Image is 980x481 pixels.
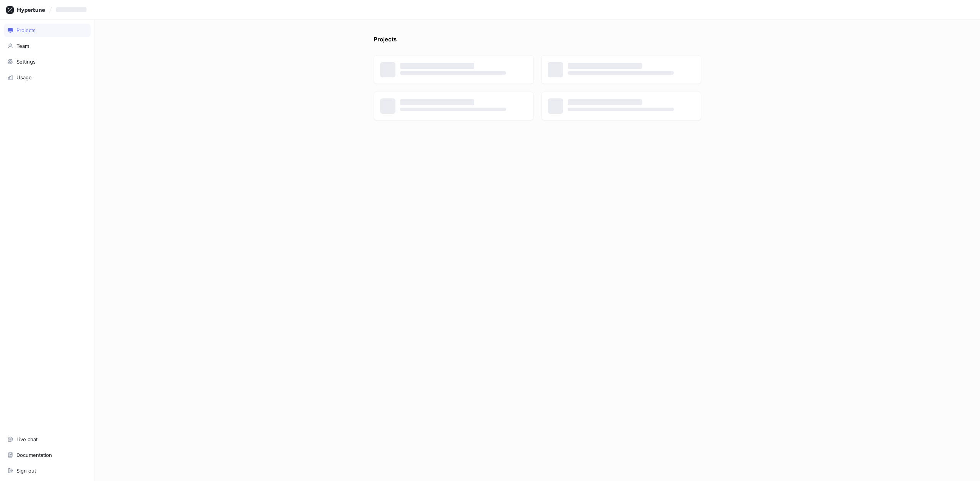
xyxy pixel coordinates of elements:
a: Settings [4,55,91,68]
div: Settings [16,59,36,65]
a: Documentation [4,448,91,461]
span: ‌ [568,63,642,69]
span: ‌ [400,108,506,111]
button: ‌ [53,3,93,16]
span: ‌ [568,71,674,75]
span: ‌ [400,63,474,69]
span: ‌ [568,99,642,105]
a: Usage [4,71,91,84]
div: Documentation [16,452,52,458]
div: Usage [16,74,32,80]
p: Projects [374,35,397,47]
div: Sign out [16,468,36,474]
span: ‌ [568,108,674,111]
a: Projects [4,24,91,37]
div: Team [16,43,29,49]
div: Projects [16,27,36,33]
span: ‌ [400,99,474,105]
span: ‌ [400,71,506,75]
div: Live chat [16,436,38,442]
span: ‌ [56,7,87,12]
a: Team [4,39,91,52]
